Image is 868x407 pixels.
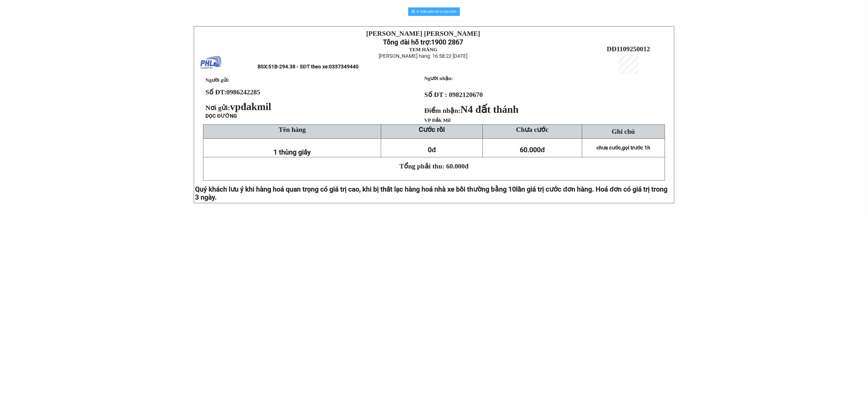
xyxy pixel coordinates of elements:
[200,52,222,74] img: logo
[424,117,451,123] span: VP Đắk Mil
[412,10,415,14] span: printer
[205,104,273,112] span: Nơi gửi:
[424,76,453,81] strong: Người nhận:
[268,64,358,70] span: 51B-294.38 - SĐT theo xe:
[428,146,436,154] span: 0đ
[424,107,519,114] strong: Điểm nhận:
[516,126,548,133] span: Chưa cước
[408,7,460,16] button: printerIn mẫu biên lai tự cấu hình
[399,162,469,170] span: Tổng phải thu: 60.000đ
[431,38,463,46] strong: 1900 2867
[596,145,650,151] span: chưa cước,gọi trước 1h
[226,88,260,96] span: 0986242285
[329,64,359,70] span: 0337349440
[419,126,445,134] strong: Cước rồi
[520,146,545,154] span: 60.000đ
[205,113,237,119] span: DỌC ĐƯỜNG
[612,128,635,135] span: Ghi chú
[230,101,271,112] span: vpđakmil
[460,104,519,115] span: N4 đất thánh
[273,148,311,156] span: 1 thùng giấy
[205,88,260,96] strong: Số ĐT:
[417,9,456,14] span: In mẫu biên lai tự cấu hình
[195,185,667,201] span: lần giá trị cước đơn hàng. Hoá đơn có giá trị trong 3 ngày.
[279,126,306,133] span: Tên hàng
[366,30,480,37] strong: [PERSON_NAME] [PERSON_NAME]
[383,38,431,46] strong: Tổng đài hỗ trợ:
[205,77,230,83] span: Người gửi:
[409,47,437,52] strong: TEM HÀNG
[424,91,447,98] strong: Số ĐT :
[607,45,650,53] span: DĐ1109250012
[449,91,483,98] span: 0982120670
[195,185,516,193] span: Quý khách lưu ý khi hàng hoá quan trọng có giá trị cao, khi bị thất lạc hàng hoá nhà xe bồi thườn...
[379,53,467,59] span: [PERSON_NAME] hàng: 16:58:22 [DATE]
[258,64,358,70] span: BSX:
